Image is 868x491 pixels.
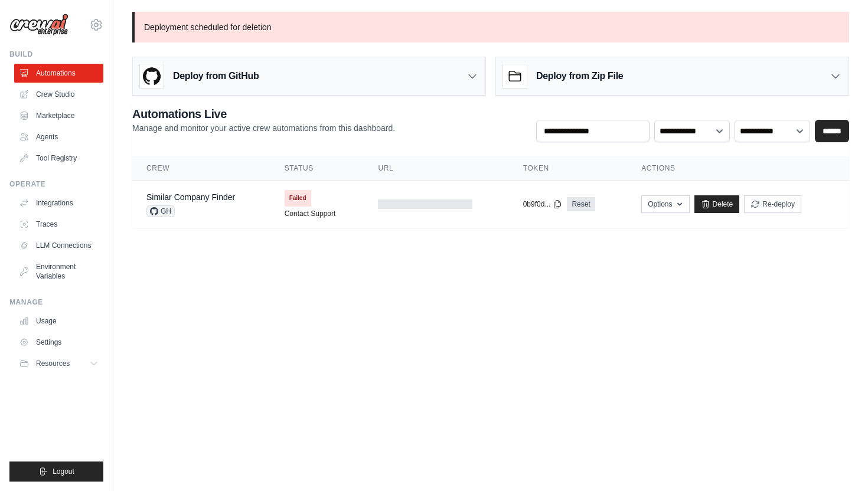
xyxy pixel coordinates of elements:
span: Failed [285,190,311,207]
a: Delete [694,195,740,213]
div: Operate [9,179,103,189]
a: Settings [14,333,103,352]
th: Crew [132,156,270,181]
a: Marketplace [14,106,103,125]
th: Status [270,156,364,181]
h2: Automations Live [132,106,395,122]
a: Integrations [14,194,103,212]
img: Logo [9,14,68,36]
a: Crew Studio [14,85,103,104]
button: 0b9f0d... [523,199,563,209]
button: Logout [9,461,103,482]
button: Options [641,195,689,213]
a: Environment Variables [14,257,103,286]
a: Agents [14,127,103,146]
button: Resources [14,354,103,373]
a: Usage [14,312,103,330]
span: GH [146,205,175,217]
th: Actions [627,156,849,181]
h3: Deploy from GitHub [173,69,259,83]
div: Build [9,50,103,59]
a: Similar Company Finder [146,192,235,202]
div: Manage [9,297,103,307]
th: URL [364,156,508,181]
p: Manage and monitor your active crew automations from this dashboard. [132,122,395,134]
p: Deployment scheduled for deletion [132,12,849,42]
span: Logout [53,467,74,476]
a: LLM Connections [14,236,103,255]
a: Contact Support [285,209,336,218]
a: Tool Registry [14,149,103,168]
img: GitHub Logo [140,64,164,88]
button: Re-deploy [744,195,801,213]
span: Resources [36,359,70,368]
a: Automations [14,64,103,83]
a: Reset [567,197,595,211]
a: Traces [14,215,103,234]
h3: Deploy from Zip File [536,69,623,83]
th: Token [509,156,628,181]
